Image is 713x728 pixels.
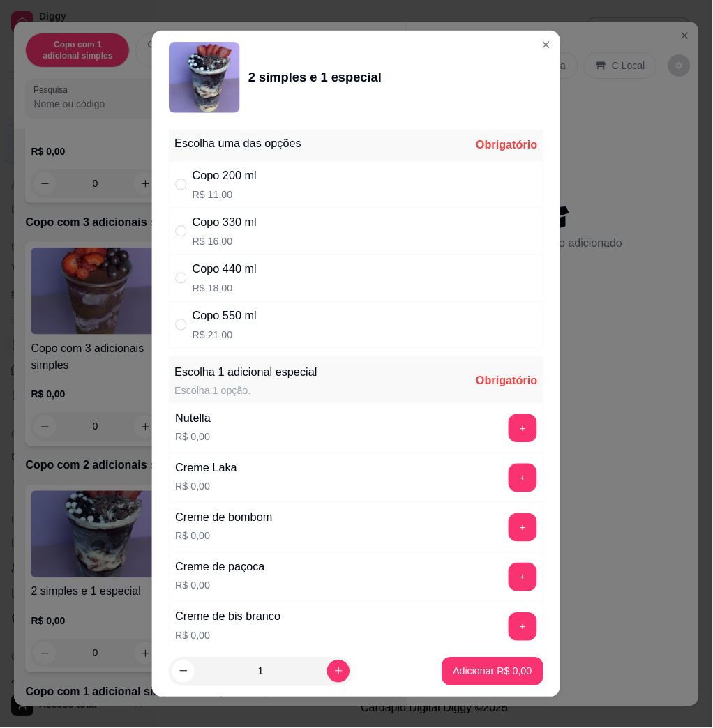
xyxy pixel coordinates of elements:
[176,529,273,543] p: R$ 0,00
[509,414,538,443] button: add
[193,328,257,342] p: R$ 21,00
[176,629,281,643] p: R$ 0,00
[509,514,538,543] button: add
[442,658,544,686] button: Adicionar R$ 0,00
[535,33,558,56] button: Close
[509,563,538,592] button: add
[176,559,265,576] div: Creme de paçoca
[193,261,257,278] div: Copo 440 ml
[170,43,241,114] img: product-image
[476,137,539,154] div: Obrigatório
[176,609,281,625] div: Creme de bis branco
[327,660,350,683] button: increase-product-quantity
[176,460,238,476] div: Creme Laka
[176,510,273,526] div: Creme de bombom
[176,579,265,593] p: R$ 0,00
[248,68,382,87] div: 2 simples e 1 especial
[176,410,211,427] div: Nutella
[175,136,302,153] div: Escolha uma das opções
[193,234,257,248] p: R$ 16,00
[193,281,257,295] p: R$ 18,00
[193,188,257,202] p: R$ 11,00
[175,384,317,398] div: Escolha 1 opção.
[172,660,195,683] button: decrease-product-quantity
[193,308,257,325] div: Copo 550 ml
[453,665,532,678] p: Adicionar R$ 0,00
[176,430,211,444] p: R$ 0,00
[509,464,538,493] button: add
[509,613,538,642] button: add
[476,372,539,389] div: Obrigatório
[193,168,257,185] div: Copo 200 ml
[193,215,257,232] div: Copo 330 ml
[176,480,238,494] p: R$ 0,00
[175,364,317,381] div: Escolha 1 adicional especial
